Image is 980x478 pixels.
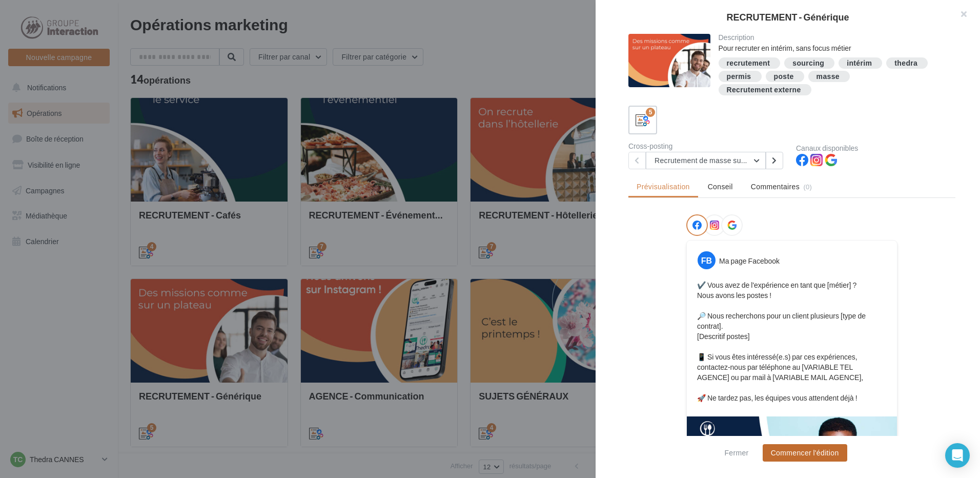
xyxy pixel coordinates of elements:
div: recrutement [727,59,770,67]
div: RECRUTEMENT - Générique [612,12,964,22]
div: Recrutement externe [727,86,801,94]
div: Pour recruter en intérim, sans focus métier [719,43,948,53]
div: permis [727,73,751,81]
button: Recrutement de masse sur un poste 1 [646,152,766,169]
div: masse [816,73,840,81]
div: Ma page Facebook [719,256,780,266]
span: Commentaires [751,182,800,192]
button: Fermer [720,447,752,459]
div: 5 [646,108,655,117]
div: Open Intercom Messenger [945,443,970,468]
button: Commencer l'édition [763,444,847,462]
span: Conseil [708,182,733,191]
div: FB [698,251,716,269]
div: Cross-posting [628,143,788,150]
div: Canaux disponibles [796,145,955,152]
div: sourcing [792,59,824,67]
span: (0) [803,183,812,191]
div: Description [719,34,948,41]
div: intérim [847,59,872,67]
div: poste [774,73,794,81]
p: ✔️ Vous avez de l'expérience en tant que [métier] ? Nous avons les postes ! 🔎 Nous recherchons po... [697,280,887,403]
div: thedra [894,59,917,67]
